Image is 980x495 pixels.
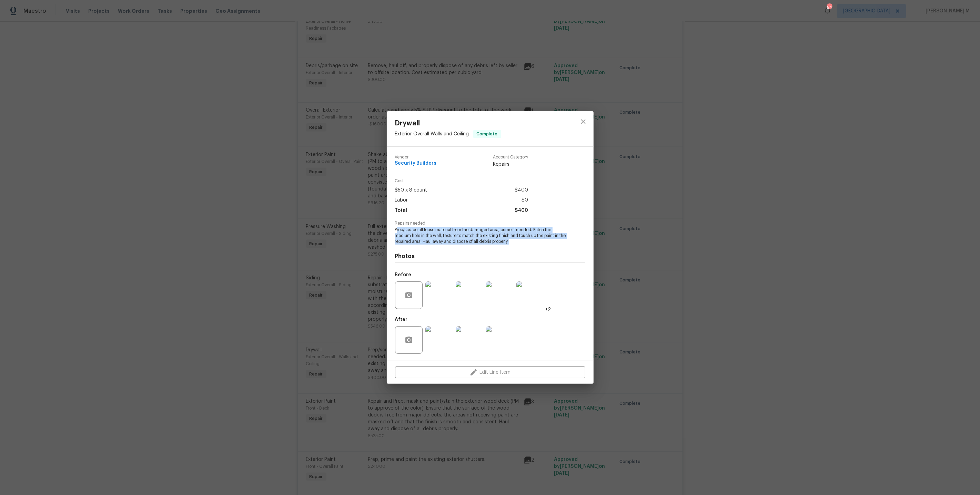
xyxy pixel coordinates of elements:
[395,120,501,127] span: Drywall
[395,272,412,277] h5: Before
[515,206,528,216] span: $400
[827,4,832,11] div: 54
[515,185,528,195] span: $400
[522,195,528,205] span: $0
[395,206,407,216] span: Total
[395,155,437,159] span: Vendor
[395,317,408,322] h5: After
[395,227,566,244] span: Prep/scrape all loose material from the damaged area; prime if needed. Patch the medium hole in t...
[395,185,427,195] span: $50 x 8 count
[395,132,469,136] span: Exterior Overall - Walls and Ceiling
[493,155,528,159] span: Account Category
[395,195,408,205] span: Labor
[395,179,528,183] span: Cost
[395,253,585,260] h4: Photos
[395,161,437,166] span: Security Builders
[395,221,585,226] span: Repairs needed
[575,113,592,130] button: close
[474,131,501,137] span: Complete
[545,306,551,313] span: +2
[493,161,528,168] span: Repairs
